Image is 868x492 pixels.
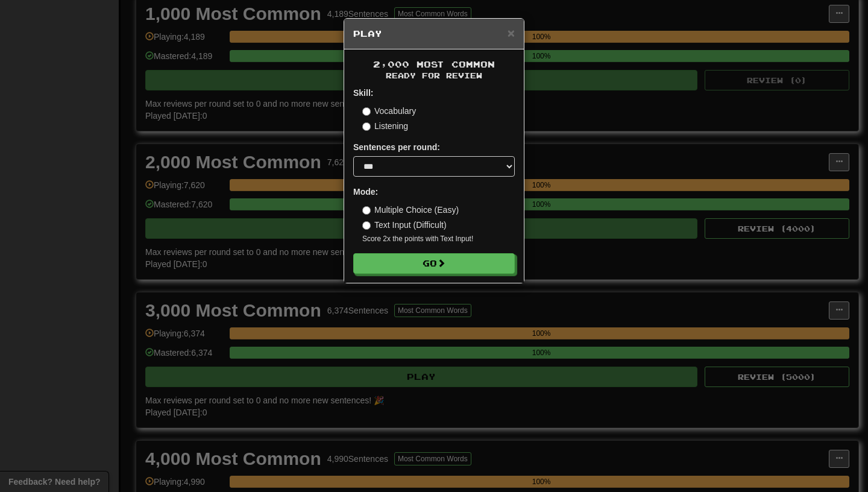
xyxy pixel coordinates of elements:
strong: Mode: [353,187,378,197]
input: Text Input (Difficult) [362,221,371,230]
span: × [508,26,515,40]
button: Go [353,253,515,274]
label: Vocabulary [362,105,416,117]
input: Multiple Choice (Easy) [362,206,371,215]
input: Listening [362,122,371,131]
small: Score 2x the points with Text Input ! [362,234,515,244]
label: Listening [362,120,408,132]
strong: Skill: [353,88,373,98]
label: Multiple Choice (Easy) [362,204,459,216]
span: 2,000 Most Common [373,59,495,69]
small: Ready for Review [353,71,515,81]
label: Text Input (Difficult) [362,219,447,231]
h5: Play [353,28,515,40]
input: Vocabulary [362,107,371,116]
label: Sentences per round: [353,141,440,153]
button: Close [508,27,515,39]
